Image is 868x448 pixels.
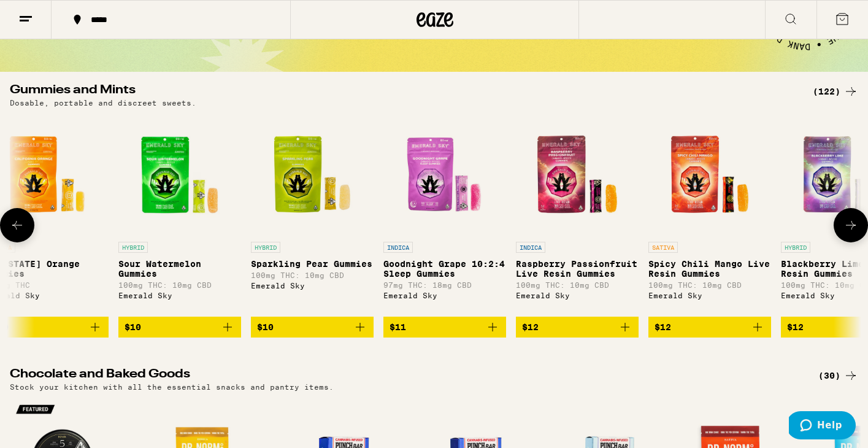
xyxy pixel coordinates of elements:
button: Add to bag [516,317,639,338]
p: HYBRID [118,242,148,253]
div: Emerald Sky [516,292,639,299]
img: Emerald Sky - Goodnight Grape 10:2:4 Sleep Gummies [383,113,506,236]
button: Add to bag [251,317,374,338]
iframe: Opens a widget where you can find more information [789,411,856,442]
span: $12 [655,322,671,332]
img: Emerald Sky - Sparkling Pear Gummies [251,113,374,236]
p: 97mg THC: 18mg CBD [383,281,506,289]
p: INDICA [383,242,413,253]
span: $12 [787,322,804,332]
p: HYBRID [781,242,810,253]
p: INDICA [516,242,545,253]
div: Emerald Sky [118,292,241,299]
a: Open page for Sparkling Pear Gummies from Emerald Sky [251,113,374,317]
a: Open page for Raspberry Passionfruit Live Resin Gummies from Emerald Sky [516,113,639,317]
img: Emerald Sky - Spicy Chili Mango Live Resin Gummies [648,113,771,236]
p: Raspberry Passionfruit Live Resin Gummies [516,259,639,279]
a: Open page for Goodnight Grape 10:2:4 Sleep Gummies from Emerald Sky [383,113,506,317]
p: 100mg THC: 10mg CBD [516,281,639,289]
p: 100mg THC: 10mg CBD [118,281,241,289]
span: $10 [257,322,274,332]
div: Emerald Sky [648,292,771,299]
p: Goodnight Grape 10:2:4 Sleep Gummies [383,259,506,279]
span: $11 [390,322,406,332]
a: (122) [813,84,858,99]
span: $12 [522,322,539,332]
p: 100mg THC: 10mg CBD [251,271,374,279]
a: Open page for Spicy Chili Mango Live Resin Gummies from Emerald Sky [648,113,771,317]
a: (30) [818,368,858,383]
button: Add to bag [648,317,771,338]
button: Add to bag [383,317,506,338]
span: $10 [125,322,141,332]
img: Emerald Sky - Raspberry Passionfruit Live Resin Gummies [516,113,639,236]
p: Stock your kitchen with all the essential snacks and pantry items. [10,383,334,391]
p: 100mg THC: 10mg CBD [648,281,771,289]
img: Emerald Sky - Sour Watermelon Gummies [118,113,241,236]
p: Sparkling Pear Gummies [251,259,374,269]
h2: Chocolate and Baked Goods [10,368,798,383]
div: Emerald Sky [383,292,506,299]
h2: Gummies and Mints [10,84,798,99]
a: Open page for Sour Watermelon Gummies from Emerald Sky [118,113,241,317]
div: Emerald Sky [251,282,374,290]
p: Dosable, portable and discreet sweets. [10,99,196,107]
p: Spicy Chili Mango Live Resin Gummies [648,259,771,279]
button: Add to bag [118,317,241,338]
p: HYBRID [251,242,280,253]
p: SATIVA [648,242,678,253]
p: Sour Watermelon Gummies [118,259,241,279]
